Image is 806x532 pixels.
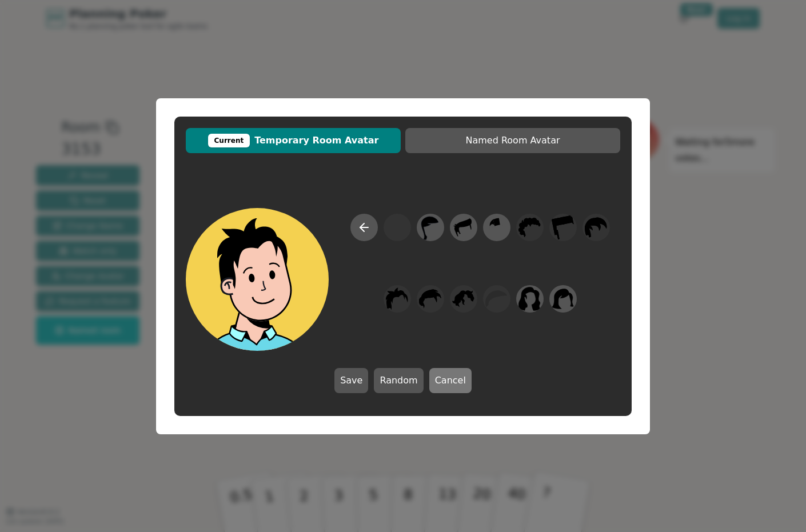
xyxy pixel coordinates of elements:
[191,134,395,147] span: Temporary Room Avatar
[208,134,250,147] div: Current
[334,368,368,393] button: Save
[411,134,615,147] span: Named Room Avatar
[374,368,423,393] button: Random
[186,128,401,153] button: CurrentTemporary Room Avatar
[429,368,472,393] button: Cancel
[405,128,620,153] button: Named Room Avatar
